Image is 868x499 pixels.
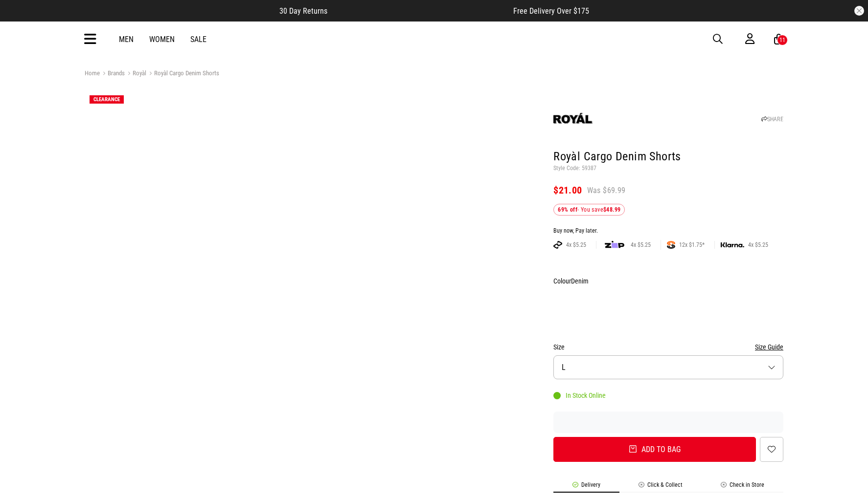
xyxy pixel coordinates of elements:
span: 12x $1.75* [675,241,708,249]
img: zip [605,240,624,250]
img: Denim [555,291,579,324]
a: Men [119,35,134,44]
a: Home [85,69,100,77]
iframe: Customer reviews powered by Trustpilot [347,6,494,16]
div: 11 [779,37,785,43]
span: 4x $5.25 [627,241,655,249]
img: Royàl [553,99,593,138]
div: Buy now, Pay later. [553,227,783,235]
img: AFTERPAY [553,241,562,249]
span: $21.00 [553,184,582,196]
a: 11 [774,34,783,44]
span: CLEARANCE [93,96,120,103]
li: Check in Store [702,481,783,493]
span: Denim [571,277,589,285]
b: $48.99 [603,206,620,213]
a: Sale [190,35,206,44]
span: Was $69.99 [587,185,626,196]
img: Royàl Cargo Denim Shorts in Blue [85,90,309,315]
b: 69% off [558,206,577,213]
img: Redrat logo [403,32,467,46]
img: KLARNA [721,242,744,248]
li: Delivery [553,481,619,493]
span: 4x $5.25 [744,241,772,249]
a: Royàl [125,69,146,79]
button: L [553,355,783,379]
button: Size Guide [755,341,783,353]
a: Brands [100,69,125,79]
span: 30 Day Returns [279,6,327,16]
a: SHARE [761,116,783,123]
p: Style Code: 59387 [553,165,783,173]
button: Add to bag [553,437,756,462]
div: Size [553,341,783,353]
div: In Stock Online [553,391,606,399]
h1: Royàl Cargo Denim Shorts [553,149,783,165]
img: Royàl Cargo Denim Shorts in Blue [314,90,539,315]
div: Colour [553,275,783,287]
a: Women [149,35,175,44]
img: SPLITPAY [667,241,675,249]
span: L [562,363,566,372]
li: Click & Collect [619,481,702,493]
div: - You save [553,204,625,216]
span: Free Delivery Over $175 [513,6,589,16]
a: Royàl Cargo Denim Shorts [146,69,219,79]
iframe: Customer reviews powered by Trustpilot [553,417,783,427]
span: 4x $5.25 [562,241,590,249]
